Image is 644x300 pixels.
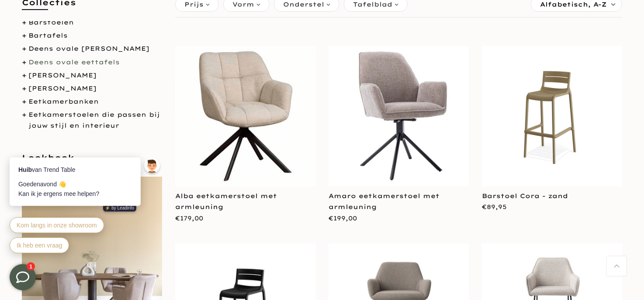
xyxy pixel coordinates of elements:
[482,203,507,211] span: €89,95
[28,31,68,39] a: Bartafels
[28,111,160,129] a: Eetkamerstoelen die passen bij jouw stijl en interieur
[329,214,357,222] span: €199,00
[1,255,45,299] iframe: toggle-frame
[28,18,74,26] a: Barstoelen
[329,192,440,211] a: Amaro eetkamerstoel met armleuning
[607,256,627,276] a: Terug naar boven
[28,98,99,105] a: Eetkamerbanken
[1,115,171,264] iframe: bot-iframe
[28,84,97,92] a: [PERSON_NAME]
[28,45,149,52] a: Deens ovale [PERSON_NAME]
[175,192,277,211] a: Alba eetkamerstoel met armleuning
[28,58,120,66] a: Deens ovale eettafels
[28,71,97,79] a: [PERSON_NAME]
[9,122,68,138] button: Ik heb een vraag
[482,192,568,200] a: Barstoel Cora - zand
[175,214,203,222] span: €179,00
[16,126,61,133] span: Ik heb een vraag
